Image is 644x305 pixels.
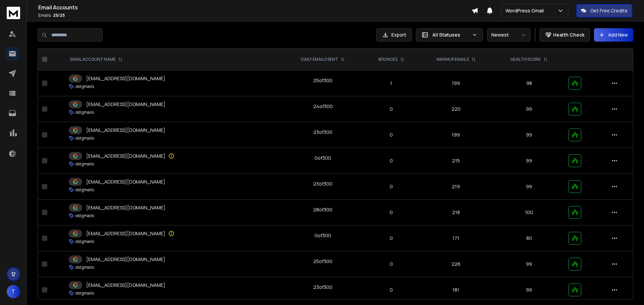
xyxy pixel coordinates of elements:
div: 23 of 300 [313,129,332,136]
td: 181 [419,277,493,303]
td: 226 [419,251,493,277]
p: [EMAIL_ADDRESS][DOMAIN_NAME] [86,179,165,185]
p: 0 [368,209,415,216]
td: 99 [493,122,565,148]
p: [EMAIL_ADDRESS][DOMAIN_NAME] [86,204,165,211]
div: 0 of 300 [315,232,331,239]
p: [EMAIL_ADDRESS][DOMAIN_NAME] [86,75,165,82]
p: old gmails [75,213,94,218]
td: 199 [419,70,493,96]
td: 215 [419,148,493,174]
p: 0 [368,235,415,242]
button: T [7,285,20,298]
div: 23 of 300 [313,181,332,187]
p: 0 [368,287,415,293]
p: old gmails [75,291,94,296]
td: 99 [493,174,565,200]
p: Get Free Credits [590,7,628,14]
p: WARMUP EMAILS [436,57,469,62]
p: old gmails [75,84,94,89]
p: Health Check [553,32,584,38]
td: 99 [493,277,565,303]
td: 100 [493,200,565,225]
p: 0 [368,132,415,138]
button: Newest [487,28,531,42]
p: Emails : [38,13,472,18]
p: [EMAIL_ADDRESS][DOMAIN_NAME] [86,101,165,108]
td: 99 [493,148,565,174]
p: 1 [368,80,415,87]
p: [EMAIL_ADDRESS][DOMAIN_NAME] [86,153,165,159]
p: All Statuses [432,32,469,38]
p: old gmails [75,136,94,141]
td: 99 [493,251,565,277]
td: 199 [419,122,493,148]
p: 0 [368,183,415,190]
div: 28 of 300 [313,206,332,213]
button: Health Check [539,28,590,42]
td: 220 [419,96,493,122]
p: 0 [368,106,415,112]
div: 25 of 300 [313,258,332,265]
h1: Email Accounts [38,3,472,11]
td: 219 [419,174,493,200]
span: 25 / 25 [53,12,65,18]
p: 0 [368,157,415,164]
td: 171 [419,225,493,251]
p: BOUNCES [378,57,397,62]
div: EMAIL ACCOUNT NAME [70,57,122,62]
p: old gmails [75,265,94,270]
p: 0 [368,261,415,267]
p: [EMAIL_ADDRESS][DOMAIN_NAME] [86,127,165,134]
p: [EMAIL_ADDRESS][DOMAIN_NAME] [86,282,165,289]
div: 24 of 300 [313,103,333,110]
td: 80 [493,225,565,251]
p: old gmails [75,161,94,167]
div: 23 of 300 [313,284,332,291]
div: 0 of 300 [315,155,331,161]
td: 218 [419,200,493,225]
p: DAILY EMAILS SENT [301,57,338,62]
p: old gmails [75,239,94,244]
div: 25 of 300 [313,77,332,84]
p: WordPress Gmail [505,7,546,14]
img: logo [7,7,20,19]
p: HEALTH SCORE [511,57,541,62]
button: Add New [594,28,633,42]
button: Get Free Credits [576,4,632,17]
td: 99 [493,96,565,122]
p: [EMAIL_ADDRESS][DOMAIN_NAME] [86,256,165,263]
p: old gmails [75,187,94,193]
p: old gmails [75,110,94,115]
p: [EMAIL_ADDRESS][DOMAIN_NAME] [86,230,165,237]
td: 98 [493,70,565,96]
button: Export [376,28,412,42]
